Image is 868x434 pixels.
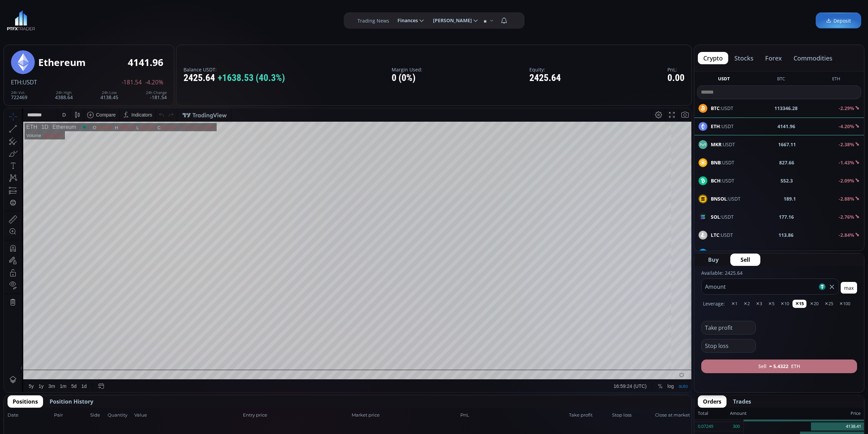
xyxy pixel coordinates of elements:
[711,195,727,202] b: BNSOL
[711,105,733,112] span: :USDT
[779,159,794,166] b: 827.66
[816,13,861,29] a: Deposit
[8,395,43,408] button: Positions
[44,395,98,408] button: Position History
[698,52,728,64] button: crypto
[711,231,733,239] span: :USDT
[184,67,285,72] label: Balance USDT:
[132,17,135,22] div: L
[243,412,350,419] span: Entry price
[788,52,838,64] button: commodities
[67,275,73,281] div: 5d
[711,232,719,238] b: LTC
[157,17,173,22] div: 4141.97
[90,412,106,419] span: Side
[675,275,684,281] div: auto
[741,256,750,264] span: Sell
[460,412,567,419] span: PnL
[778,231,794,239] b: 113.86
[672,271,686,284] div: Toggle Auto Scale
[33,16,44,22] div: 1D
[774,105,798,112] b: 113346.28
[6,91,12,98] div: 
[175,17,211,22] div: −171.02 (−3.97%)
[829,76,843,84] button: ETH
[711,177,721,184] b: BCH
[21,78,37,86] span: :USDT
[58,4,62,9] div: D
[701,360,857,373] button: Sell≈ 5.4322ETH
[839,105,854,111] b: -2.29%
[765,300,777,308] button: ✕5
[25,275,30,281] div: 5y
[733,397,751,406] span: Trades
[711,177,734,184] span: :USDT
[667,67,684,72] label: PnL:
[839,195,854,202] b: -2.88%
[92,4,112,9] div: Compare
[747,409,860,418] div: Price
[22,16,33,22] div: ETH
[54,412,88,419] span: Pair
[730,409,747,418] div: Amount
[826,17,851,24] span: Deposit
[715,76,733,84] button: USDT
[663,275,670,281] div: log
[135,17,151,22] div: 4138.45
[184,73,285,83] div: 2425.64
[13,397,38,406] span: Positions
[708,256,719,264] span: Buy
[733,422,740,431] div: 300
[711,141,735,148] span: :USDT
[50,397,93,406] span: Position History
[711,159,721,166] b: BNB
[730,254,760,266] button: Sell
[44,16,72,22] div: Ethereum
[529,67,561,72] label: Equity:
[393,14,418,27] span: Finances
[100,91,118,95] div: 24h Low
[839,141,854,148] b: -2.38%
[792,300,806,308] button: ✕15
[44,275,51,281] div: 3m
[77,16,83,22] div: Market open
[711,195,741,202] span: :USDT
[698,422,713,431] div: 0.07249
[607,271,645,284] button: 16:59:24 (UTC)
[11,91,27,100] div: 722469
[841,282,857,294] button: max
[839,232,854,238] b: -2.84%
[146,91,167,95] div: 24h Change
[728,395,756,408] button: Trades
[651,271,661,284] div: Toggle Percentage
[741,300,752,308] button: ✕2
[35,275,40,281] div: 1y
[698,409,730,418] div: Total
[753,300,765,308] button: ✕3
[56,275,62,281] div: 1m
[781,177,793,184] b: 552.3
[612,412,653,419] span: Stop loss
[744,422,864,431] div: 4138.41
[114,17,130,22] div: 4355.00
[703,397,721,406] span: Orders
[357,17,389,24] label: Trading News
[127,4,148,9] div: Indicators
[100,91,118,100] div: 4138.45
[655,412,688,419] span: Close at market
[784,195,796,202] b: 189.1
[711,214,720,220] b: SOL
[55,91,73,95] div: 24h High
[218,73,285,83] span: +1638.53 (40.3%)
[779,213,794,220] b: 177.16
[698,395,727,408] button: Orders
[778,300,792,308] button: ✕10
[111,17,114,22] div: H
[153,17,157,22] div: C
[703,300,725,307] label: Leverage:
[22,25,37,30] div: Volume
[839,177,854,184] b: -2.09%
[77,275,83,281] div: 1d
[661,271,672,284] div: Toggle Log Scale
[774,76,788,84] button: BTC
